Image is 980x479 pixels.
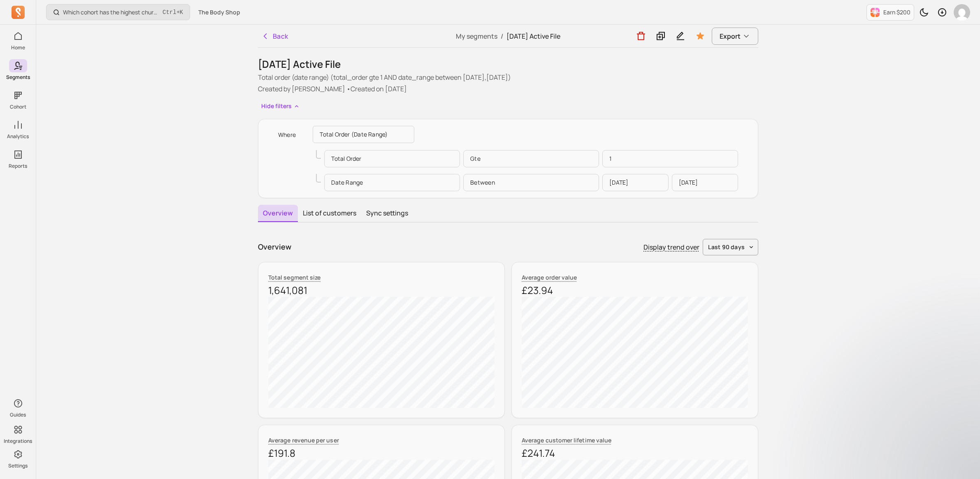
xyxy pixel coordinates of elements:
[258,58,758,71] h1: [DATE] Active File
[497,32,506,41] span: /
[522,273,577,281] span: Average order value
[10,412,26,418] p: Guides
[9,163,27,169] p: Reports
[258,72,758,82] p: Total order (date range) (total_order gte 1 AND date_range between [DATE],[DATE])
[4,438,32,444] p: Integrations
[703,239,758,255] button: last 90 days
[708,243,745,251] span: last 90 days
[916,4,932,21] button: Toggle dark mode
[506,32,560,41] span: [DATE] Active File
[268,447,495,460] p: £191.8
[198,8,240,16] span: The Body Shop
[258,100,303,112] button: Hide filters
[602,150,738,167] p: 1
[712,28,758,45] button: Export
[193,5,245,20] button: The Body Shop
[6,74,30,81] p: Segments
[63,8,159,16] p: Which cohort has the highest churn rate?
[7,133,29,140] p: Analytics
[163,8,183,16] span: +
[46,4,190,20] button: Which cohort has the highest churn rate?Ctrl+K
[268,273,320,281] span: Total segment size
[866,4,914,21] button: Earn $200
[298,205,361,221] button: List of customers
[643,242,699,252] p: Display trend over
[313,126,414,143] p: Total order (date range)
[8,463,28,469] p: Settings
[883,8,910,16] p: Earn $200
[258,241,291,252] p: Overview
[268,436,339,444] span: Average revenue per user
[954,4,970,21] img: avatar
[692,28,708,44] button: Toggle favorite
[952,451,972,471] iframe: Intercom live chat
[180,9,183,16] kbd: K
[268,284,495,297] p: 1,641,081
[258,205,298,222] button: Overview
[463,150,599,167] p: gte
[11,44,25,51] p: Home
[602,174,669,191] p: [DATE]
[324,150,460,167] p: Total order
[268,297,495,408] canvas: chart
[463,174,599,191] p: between
[522,284,748,297] p: £23.94
[720,31,741,41] span: Export
[278,131,296,139] p: Where
[258,84,758,94] p: Created by [PERSON_NAME] • Created on [DATE]
[672,174,738,191] p: [DATE]
[324,174,460,191] p: Date range
[10,104,26,110] p: Cohort
[361,205,413,221] button: Sync settings
[456,32,497,41] a: My segments
[9,395,27,420] button: Guides
[163,8,176,16] kbd: Ctrl
[522,297,748,408] canvas: chart
[522,447,748,460] p: £241.74
[258,28,292,44] button: Back
[522,436,611,444] span: Average customer lifetime value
